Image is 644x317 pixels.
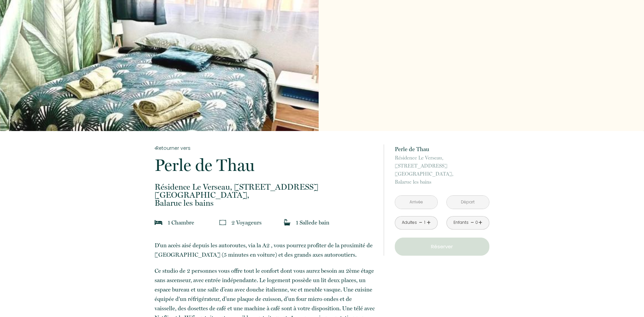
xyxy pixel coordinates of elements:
a: + [478,217,482,228]
p: D'un accès aisé depuis les autoroutes, via la A2 , vous pourrez profiter de la proximité de [GEOG... [155,241,375,259]
img: guests [219,219,226,226]
input: Départ [447,196,489,209]
p: Perle de Thau [395,144,489,154]
p: Réserver [397,243,487,251]
button: Réserver [395,238,489,256]
span: Résidence Le Verseau, [STREET_ADDRESS][GEOGRAPHIC_DATA], [395,154,489,178]
div: 0 [475,219,478,226]
p: 1 Salle de bain [296,218,329,227]
input: Arrivée [395,196,437,209]
p: 2 Voyageur [231,218,262,227]
div: 1 [423,219,426,226]
a: - [471,217,474,228]
a: + [427,217,431,228]
div: Adultes [402,219,417,226]
p: Balaruc les bains [155,183,375,207]
div: Enfants [453,219,469,226]
p: Perle de Thau [155,157,375,174]
p: 1 Chambre [168,218,194,227]
span: s [259,219,262,226]
p: Balaruc les bains [395,154,489,186]
a: Retourner vers [155,144,375,152]
a: - [419,217,423,228]
span: Résidence Le Verseau, [STREET_ADDRESS][GEOGRAPHIC_DATA], [155,183,375,199]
